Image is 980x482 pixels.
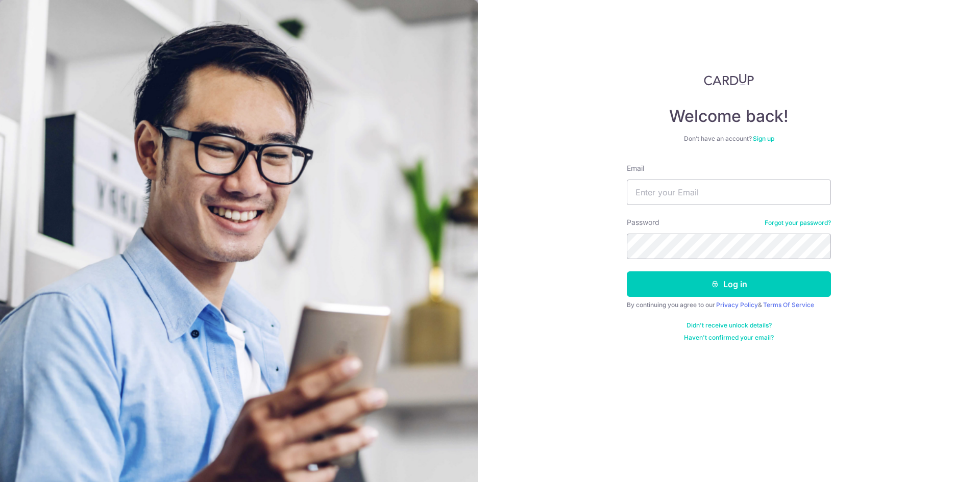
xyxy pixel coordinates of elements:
h4: Welcome back! [627,106,831,126]
img: CardUp Logo [704,73,754,86]
input: Enter your Email [627,180,831,205]
a: Didn't receive unlock details? [687,321,772,329]
div: Don’t have an account? [627,135,831,143]
label: Email [627,163,644,173]
label: Password [627,217,659,227]
a: Forgot your password? [765,219,831,227]
a: Privacy Policy [716,301,758,309]
button: Log in [627,271,831,297]
a: Sign up [753,135,774,142]
div: By continuing you agree to our & [627,301,831,309]
a: Terms Of Service [763,301,814,309]
a: Haven't confirmed your email? [684,334,774,342]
